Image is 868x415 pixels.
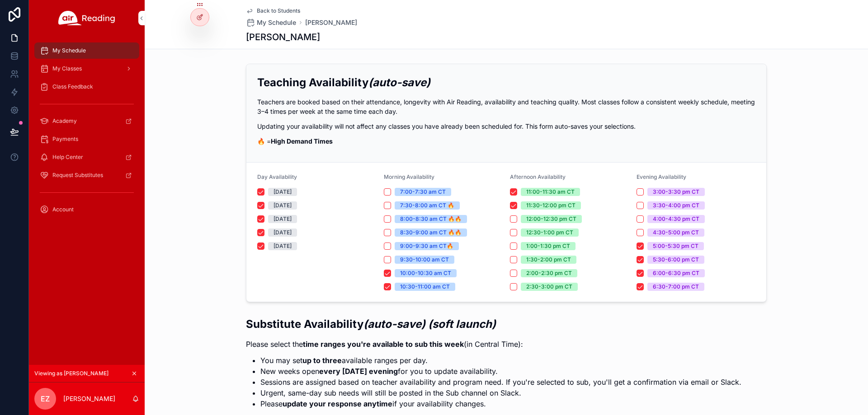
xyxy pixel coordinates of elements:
span: Account [52,206,74,213]
div: 5:00-5:30 pm CT [653,242,698,250]
strong: time ranges you're available to sub this week [303,340,464,349]
span: Afternoon Availability [510,173,566,180]
span: Class Feedback [52,83,93,90]
span: Day Availability [257,173,297,180]
div: scrollable content [29,36,145,229]
a: My Schedule [34,42,139,59]
a: My Classes [34,61,139,77]
span: Academy [52,117,77,125]
span: My Schedule [52,47,86,54]
span: Viewing as [PERSON_NAME] [34,370,108,377]
div: [DATE] [274,215,292,223]
div: 11:00-11:30 am CT [526,188,575,196]
a: Help Center [34,149,139,165]
li: New weeks open for you to update availability. [260,366,741,377]
div: 2:00-2:30 pm CT [526,269,572,277]
div: 4:30-5:00 pm CT [653,228,699,237]
div: 7:00-7:30 am CT [400,188,446,196]
span: Evening Availability [637,173,686,180]
div: 6:30-7:00 pm CT [653,283,699,291]
h2: Substitute Availability [246,317,741,331]
div: 2:30-3:00 pm CT [526,283,572,291]
div: 1:00-1:30 pm CT [526,242,570,250]
a: Back to Students [246,7,300,14]
p: 🔥 = [257,136,755,146]
p: [PERSON_NAME] [63,394,115,403]
a: Academy [34,113,139,129]
div: 8:00-8:30 am CT 🔥🔥 [400,215,462,223]
li: You may set available ranges per day. [260,355,741,366]
div: 4:00-4:30 pm CT [653,215,699,223]
a: Payments [34,131,139,147]
div: [DATE] [274,242,292,250]
div: 8:30-9:00 am CT 🔥🔥 [400,228,462,237]
div: 10:30-11:00 am CT [400,283,450,291]
p: Updating your availability will not affect any classes you have already been scheduled for. This ... [257,121,755,131]
span: My Classes [52,65,82,72]
li: Sessions are assigned based on teacher availability and program need. If you're selected to sub, ... [260,377,741,387]
span: Help Center [52,154,83,161]
p: Teachers are booked based on their attendance, longevity with Air Reading, availability and teach... [257,97,755,116]
div: 12:30-1:00 pm CT [526,228,573,237]
div: 7:30-8:00 am CT 🔥 [400,201,454,210]
div: [DATE] [274,188,292,196]
h2: Teaching Availability [257,75,755,90]
li: Please if your availability changes. [260,398,741,409]
em: (auto-save) [368,76,430,89]
span: Morning Availability [384,173,434,180]
li: Urgent, same-day sub needs will still be posted in the Sub channel on Slack. [260,387,741,398]
strong: every [DATE] evening [319,367,398,376]
div: 10:00-10:30 am CT [400,269,451,277]
a: [PERSON_NAME] [305,18,357,27]
div: [DATE] [274,201,292,210]
div: 11:30-12:00 pm CT [526,201,576,210]
strong: update your response anytime [283,399,392,408]
div: 3:30-4:00 pm CT [653,201,699,210]
h1: [PERSON_NAME] [246,31,320,43]
div: 5:30-6:00 pm CT [653,256,699,264]
a: Class Feedback [34,79,139,95]
div: 3:00-3:30 pm CT [653,188,699,196]
strong: High Demand Times [271,137,333,145]
p: Please select the (in Central Time): [246,339,741,350]
span: Payments [52,135,78,143]
img: App logo [58,11,115,25]
div: 9:00-9:30 am CT🔥 [400,242,453,250]
span: Request Substitutes [52,172,103,179]
em: (auto-save) (soft launch) [363,317,496,331]
div: 6:00-6:30 pm CT [653,269,699,277]
strong: up to three [302,356,342,365]
div: [DATE] [274,228,292,237]
div: 9:30-10:00 am CT [400,256,449,264]
span: Back to Students [257,7,300,14]
span: EZ [41,393,50,404]
a: My Schedule [246,18,296,27]
span: My Schedule [257,18,296,27]
a: Request Substitutes [34,167,139,183]
a: Account [34,201,139,218]
div: 1:30-2:00 pm CT [526,256,571,264]
div: 12:00-12:30 pm CT [526,215,576,223]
